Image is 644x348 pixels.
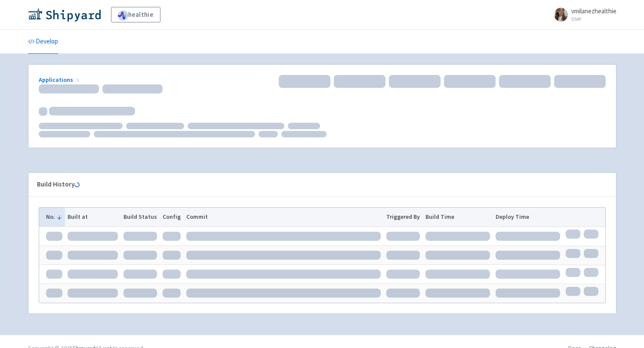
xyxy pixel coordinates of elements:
a: Applications [39,76,81,84]
a: vmilanezhealthie User [549,8,616,22]
span: vmilanezhealthie [571,7,616,15]
th: Built at [65,208,121,227]
th: Commit [183,208,384,227]
th: Build Time [423,208,493,227]
th: Config [160,208,183,227]
th: Triggered By [384,208,423,227]
a: Develop [28,30,58,54]
button: No. [46,212,62,221]
th: Build Status [121,208,160,227]
div: Build History [37,180,594,190]
th: Deploy Time [493,208,563,227]
small: User [571,16,616,22]
img: Shipyard logo [28,8,101,22]
a: healthie [111,7,160,22]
